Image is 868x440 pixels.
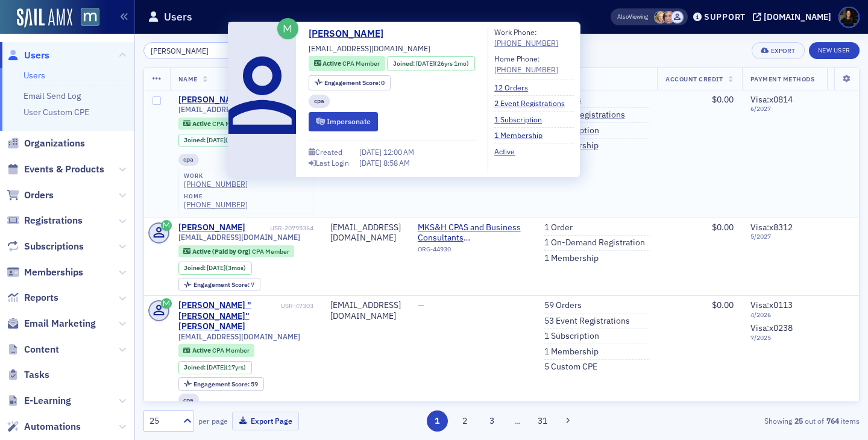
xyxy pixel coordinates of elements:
span: [DATE] [207,363,225,371]
span: Memberships [24,266,83,279]
div: (3mos) [207,264,246,272]
span: Katie Foo [662,11,675,24]
a: Active CPA Member [183,119,249,127]
span: [DATE] [207,263,225,272]
a: User Custom CPE [24,107,89,118]
a: Active CPA Member [183,347,249,354]
a: 1 Membership [544,347,599,357]
div: [PHONE_NUMBER] [494,64,558,75]
span: $0.00 [712,94,734,105]
a: [PERSON_NAME] [178,95,245,105]
a: Active (Paid by Org) CPA Member [183,247,289,255]
button: Export Page [232,412,299,430]
a: 12 Orders [494,82,537,93]
a: 2 Event Registrations [494,98,574,108]
div: work [184,172,248,180]
div: [EMAIL_ADDRESS][DOMAIN_NAME] [330,222,401,244]
div: home [184,193,248,200]
a: Email Send Log [24,90,81,101]
div: [EMAIL_ADDRESS][DOMAIN_NAME] [330,300,401,321]
span: 5 / 2027 [750,233,819,240]
a: Orders [7,189,54,202]
span: Joined : [184,363,207,371]
div: Engagement Score: 59 [178,377,264,391]
span: — [418,300,424,310]
div: Active: Active: CPA Member [178,118,255,130]
a: 53 Event Registrations [544,316,630,327]
span: CPA Member [342,59,380,68]
div: Active: Active: CPA Member [309,56,385,71]
a: [PHONE_NUMBER] [494,37,558,48]
button: Export [752,42,804,59]
a: Registrations [7,214,83,227]
button: [DOMAIN_NAME] [753,13,835,21]
span: Email Marketing [24,317,96,330]
a: 1 Subscription [494,114,551,125]
div: 0 [324,80,385,86]
span: [EMAIL_ADDRESS][DOMAIN_NAME] [178,105,300,114]
div: Joined: 1999-09-02 00:00:00 [387,56,474,71]
span: CPA Member [212,119,250,128]
div: cpa [309,95,330,108]
div: Support [704,11,746,22]
button: 3 [482,410,503,432]
div: [DOMAIN_NAME] [764,11,831,22]
div: 7 [193,281,254,288]
a: 1 On-Demand Registration [544,237,645,248]
span: Active [192,346,212,354]
div: (26yrs 1mo) [416,59,469,69]
span: Organizations [24,137,85,150]
div: Joined: 2025-07-01 00:00:00 [178,262,252,275]
span: Rebekah Olson [654,11,667,24]
span: $0.00 [712,222,734,233]
div: Engagement Score: 7 [178,278,260,291]
span: Account Credit [665,75,723,83]
a: Organizations [7,137,85,150]
span: [DATE] [207,136,225,144]
a: 1 Subscription [544,331,599,342]
span: Visa : x0814 [750,94,793,105]
div: USR-47303 [281,302,313,310]
div: [PHONE_NUMBER] [184,200,248,209]
span: [EMAIL_ADDRESS][DOMAIN_NAME] [178,332,300,341]
span: Viewing [617,13,648,21]
a: 1 Membership [494,130,552,140]
span: [DATE] [359,158,383,168]
a: Reports [7,291,58,304]
span: Active [192,119,212,128]
span: Reports [24,291,58,304]
span: Active (Paid by Org) [192,247,252,256]
strong: 25 [792,415,805,426]
span: Joined : [184,136,207,144]
a: Memberships [7,266,83,279]
button: 2 [454,410,475,432]
div: Also [617,13,629,20]
div: (17yrs) [207,363,246,371]
a: 2 Event Registrations [544,110,625,121]
a: Automations [7,420,81,433]
div: 59 [193,381,258,388]
span: E-Learning [24,394,71,407]
a: 59 Orders [544,300,582,311]
span: Tasks [24,368,49,382]
div: cpa [178,154,200,166]
div: Showing out of items [629,415,860,426]
a: 1 Order [544,222,573,233]
a: Content [7,343,59,356]
span: Name [178,75,198,83]
div: 25 [149,415,176,427]
span: Automations [24,420,81,433]
div: Joined: 2008-09-19 00:00:00 [178,361,252,374]
div: Active: Active: CPA Member [178,344,255,356]
div: Engagement Score: 0 [309,75,391,90]
label: per page [198,415,228,426]
a: Events & Products [7,163,104,176]
a: Email Marketing [7,317,96,330]
span: Content [24,343,59,356]
span: Engagement Score : [193,380,251,388]
span: Profile [838,7,860,28]
span: Orders [24,189,54,202]
a: [PERSON_NAME] [178,222,245,233]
